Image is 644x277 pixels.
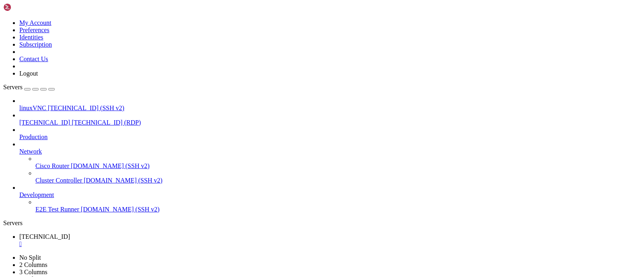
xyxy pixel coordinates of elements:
span: Development [19,191,54,198]
span: [TECHNICAL_ID] [19,119,70,126]
a: [TECHNICAL_ID] [TECHNICAL_ID] (RDP) [19,119,641,126]
li: Development [19,184,641,213]
a: Subscription [19,41,52,48]
a: Production [19,133,641,141]
li: Cluster Controller [DOMAIN_NAME] (SSH v2) [35,170,641,184]
a: E2E Test Runner [DOMAIN_NAME] (SSH v2) [35,206,641,213]
span: [TECHNICAL_ID] (RDP) [72,119,141,126]
a: 176.102.65.175 [19,233,641,248]
a: Contact Us [19,55,48,62]
span: Cisco Router [35,162,69,169]
span: [TECHNICAL_ID] [19,233,70,240]
a: 2 Columns [19,261,47,268]
a: Development [19,191,641,199]
span: Servers [3,84,23,90]
a: Cisco Router [DOMAIN_NAME] (SSH v2) [35,162,641,170]
a:  [19,240,641,248]
a: No Split [19,254,41,261]
a: Logout [19,70,38,77]
li: Production [19,126,641,141]
span: [DOMAIN_NAME] (SSH v2) [84,177,163,184]
div: Servers [3,220,641,227]
span: Production [19,133,47,140]
span: E2E Test Runner [35,206,79,213]
li: Network [19,141,641,184]
a: Preferences [19,27,50,33]
span: Cluster Controller [35,177,82,184]
span: [DOMAIN_NAME] (SSH v2) [81,206,160,213]
span: [DOMAIN_NAME] (SSH v2) [71,162,150,169]
li: E2E Test Runner [DOMAIN_NAME] (SSH v2) [35,199,641,213]
a: Servers [3,84,55,90]
span: linuxVNC [19,105,46,111]
a: Cluster Controller [DOMAIN_NAME] (SSH v2) [35,177,641,184]
li: linuxVNC [TECHNICAL_ID] (SSH v2) [19,97,641,112]
a: 3 Columns [19,269,47,275]
span: Network [19,148,42,155]
span: [TECHNICAL_ID] (SSH v2) [48,105,124,111]
li: [TECHNICAL_ID] [TECHNICAL_ID] (RDP) [19,112,641,126]
a: Network [19,148,641,155]
a: Identities [19,34,43,41]
li: Cisco Router [DOMAIN_NAME] (SSH v2) [35,155,641,170]
img: Shellngn [3,3,50,11]
a: My Account [19,19,52,26]
a: linuxVNC [TECHNICAL_ID] (SSH v2) [19,105,641,112]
